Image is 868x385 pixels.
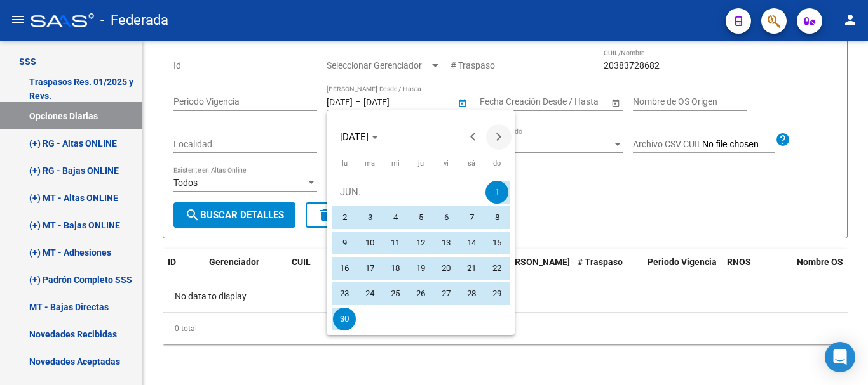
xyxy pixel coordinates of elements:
[332,179,484,205] td: JUN.
[484,281,510,306] button: 29 de junio de 2025
[484,179,510,205] button: 1 de junio de 2025
[485,282,508,305] span: 29
[435,232,458,254] span: 13
[340,131,369,143] span: [DATE]
[383,205,408,230] button: 4 de junio de 2025
[332,230,357,256] button: 9 de junio de 2025
[459,230,484,256] button: 14 de junio de 2025
[459,256,484,281] button: 21 de junio de 2025
[383,230,408,256] button: 11 de junio de 2025
[460,257,483,280] span: 21
[384,232,407,254] span: 11
[408,205,433,230] button: 5 de junio de 2025
[384,257,407,280] span: 18
[358,206,381,229] span: 3
[357,230,383,256] button: 10 de junio de 2025
[408,281,433,306] button: 26 de junio de 2025
[433,230,459,256] button: 13 de junio de 2025
[468,159,475,167] span: sá
[408,256,433,281] button: 19 de junio de 2025
[365,159,375,167] span: ma
[332,256,357,281] button: 16 de junio de 2025
[435,206,458,229] span: 6
[342,159,348,167] span: lu
[435,282,458,305] span: 27
[384,206,407,229] span: 4
[391,159,400,167] span: mi
[383,256,408,281] button: 18 de junio de 2025
[333,282,356,305] span: 23
[484,230,510,256] button: 15 de junio de 2025
[335,126,383,148] button: Choose month and year
[357,281,383,306] button: 24 de junio de 2025
[485,181,508,204] span: 1
[484,205,510,230] button: 8 de junio de 2025
[460,206,483,229] span: 7
[332,281,357,306] button: 23 de junio de 2025
[418,159,424,167] span: ju
[409,257,432,280] span: 19
[459,205,484,230] button: 7 de junio de 2025
[433,256,459,281] button: 20 de junio de 2025
[409,232,432,254] span: 12
[409,206,432,229] span: 5
[333,308,356,330] span: 30
[493,159,501,167] span: do
[485,257,508,280] span: 22
[333,206,356,229] span: 2
[383,281,408,306] button: 25 de junio de 2025
[461,124,486,150] button: Previous month
[484,256,510,281] button: 22 de junio de 2025
[459,281,484,306] button: 28 de junio de 2025
[332,306,357,332] button: 30 de junio de 2025
[357,256,383,281] button: 17 de junio de 2025
[408,230,433,256] button: 12 de junio de 2025
[357,205,383,230] button: 3 de junio de 2025
[433,281,459,306] button: 27 de junio de 2025
[486,124,512,150] button: Next month
[485,232,508,254] span: 15
[358,257,381,280] span: 17
[333,257,356,280] span: 16
[332,205,357,230] button: 2 de junio de 2025
[485,206,508,229] span: 8
[358,232,381,254] span: 10
[333,232,356,254] span: 9
[433,205,459,230] button: 6 de junio de 2025
[384,282,407,305] span: 25
[409,282,432,305] span: 26
[444,159,449,167] span: vi
[460,232,483,254] span: 14
[358,282,381,305] span: 24
[460,282,483,305] span: 28
[435,257,458,280] span: 20
[825,342,855,372] div: Open Intercom Messenger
